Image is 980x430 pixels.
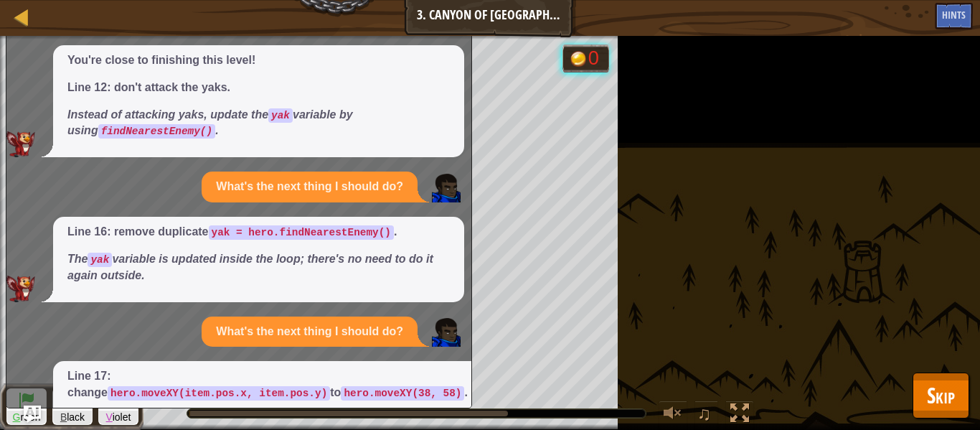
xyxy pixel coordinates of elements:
button: ♫ [694,401,719,430]
span: iolet [99,411,138,424]
em: The variable is updated inside the loop; there's no need to do it again outside. [67,253,433,281]
em: Instead of attacking yaks, update the variable by using . [67,108,353,137]
p: You're close to finishing this level! [67,52,450,69]
span: ♫ [697,403,712,424]
button: Toggle fullscreen [725,401,754,430]
code: hero.moveXY(38, 58) [341,386,464,401]
span: Hints [942,8,966,22]
div: Team 'humans' has 0 gold. [562,45,609,73]
p: Line 12: don't attack the yaks. [67,80,450,96]
code: yak [268,108,293,123]
div: 0 [588,48,603,67]
p: What's the next thing I should do? [216,324,403,340]
img: AI [6,276,35,302]
button: Adjust volume [659,401,687,430]
span: lack [53,411,92,424]
span: V [106,411,113,423]
code: yak [88,253,112,267]
img: Player [432,318,461,347]
code: hero.moveXY(item.pos.x, item.pos.y) [108,386,330,401]
button: Ask AI [24,406,41,423]
span: reen [7,411,46,424]
code: yak = hero.findNearestEnemy() [209,225,394,240]
p: Line 16: remove duplicate . [67,224,450,240]
button: Skip [913,373,969,419]
p: Line 17: change to . [67,368,468,401]
span: B [60,411,67,423]
p: What's the next thing I should do? [216,179,403,195]
span: G [13,411,21,423]
code: findNearestEnemy() [98,124,215,139]
img: AI [6,131,35,157]
img: Player [432,174,461,202]
span: Skip [927,380,955,410]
